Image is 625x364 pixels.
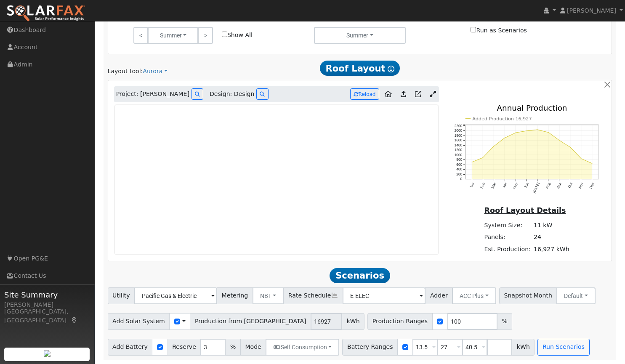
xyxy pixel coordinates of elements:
button: ACC Plus [452,287,496,304]
text: 400 [456,167,462,171]
circle: onclick="" [526,130,527,131]
text: 800 [456,157,462,162]
u: Roof Layout Details [484,206,566,215]
i: Show Help [388,66,394,72]
a: Upload consumption to Aurora project [397,88,410,101]
circle: onclick="" [504,137,505,138]
span: Design: Design [210,90,254,98]
text: Jan [468,182,475,189]
circle: onclick="" [515,132,516,133]
span: Metering [217,287,253,304]
text: [DATE] [532,182,540,194]
a: Open in Aurora [412,88,425,101]
span: Add Solar System [108,313,170,330]
span: kWh [512,339,535,356]
text: Annual Production [497,104,567,112]
span: Battery Ranges [342,339,398,356]
span: Utility [108,287,135,304]
a: Expand Aurora window [427,88,439,101]
span: Add Battery [108,339,153,356]
a: Aurora to Home [381,88,395,101]
circle: onclick="" [493,146,494,147]
text: Oct [567,181,573,189]
text: Aug [545,182,551,189]
circle: onclick="" [482,157,483,158]
text: 2200 [455,123,463,128]
td: Est. Production: [483,243,532,255]
input: Show All [222,32,227,37]
td: 11 kW [532,220,571,231]
a: > [198,27,213,44]
span: Site Summary [4,289,90,300]
button: Reload [350,88,379,100]
text: May [512,181,519,189]
text: 200 [456,172,462,176]
span: Mode [240,339,266,356]
button: Run Scenarios [537,339,589,356]
text: 1200 [455,148,463,152]
span: kWh [342,313,364,330]
circle: onclick="" [591,163,593,164]
img: retrieve [44,350,51,357]
circle: onclick="" [548,132,549,133]
a: Aurora [143,67,168,76]
span: Production Ranges [367,313,432,330]
span: [PERSON_NAME] [567,7,616,14]
div: [PERSON_NAME] [4,300,90,309]
text: 1600 [455,138,463,142]
a: < [133,27,148,44]
span: Adder [425,287,452,304]
td: Panels: [483,231,532,243]
button: Self Consumption [266,339,339,356]
text: Dec [589,182,595,189]
span: Snapshot Month [499,287,557,304]
circle: onclick="" [537,129,538,130]
span: Layout tool: [108,68,143,74]
circle: onclick="" [559,140,560,141]
button: Default [556,287,596,304]
span: % [225,339,240,356]
span: Reserve [168,339,201,356]
text: 1400 [455,143,463,147]
span: Roof Layout [320,61,400,76]
td: 16,927 kWh [532,243,571,255]
text: 0 [460,177,462,181]
span: Rate Schedule [283,287,343,304]
span: Production from [GEOGRAPHIC_DATA] [190,313,311,330]
label: Run as Scenarios [471,26,527,35]
text: Mar [490,182,497,189]
a: Map [71,317,78,324]
circle: onclick="" [580,158,582,159]
text: 1800 [455,133,463,137]
circle: onclick="" [569,146,571,148]
text: 2000 [455,128,463,133]
input: Select a Utility [134,287,217,304]
td: System Size: [483,220,532,231]
text: 1000 [455,153,463,157]
text: Feb [479,182,486,189]
button: Summer [314,27,406,44]
text: Sep [556,182,562,189]
text: Apr [502,182,508,189]
text: 600 [456,162,462,167]
span: Project: [PERSON_NAME] [116,90,189,98]
input: Select a Rate Schedule [343,287,426,304]
input: Run as Scenarios [471,27,476,32]
text: Jun [523,182,529,189]
circle: onclick="" [471,161,472,162]
span: Scenarios [330,268,390,283]
text: Added Production 16,927 [472,116,532,121]
div: [GEOGRAPHIC_DATA], [GEOGRAPHIC_DATA] [4,307,90,325]
img: SolarFax [6,5,85,22]
span: % [497,313,512,330]
label: Show All [222,31,253,40]
td: 24 [532,231,571,243]
button: Summer [148,27,198,44]
text: Nov [578,181,585,189]
button: NBT [253,287,284,304]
